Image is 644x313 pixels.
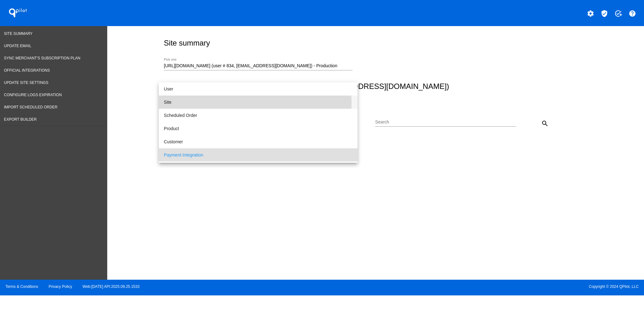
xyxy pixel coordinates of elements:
span: Shipping Integration [164,162,353,175]
span: Customer [164,135,353,148]
span: Site [164,96,353,109]
span: Product [164,122,353,135]
span: User [164,82,353,96]
span: Payment Integration [164,148,353,162]
span: Scheduled Order [164,109,353,122]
